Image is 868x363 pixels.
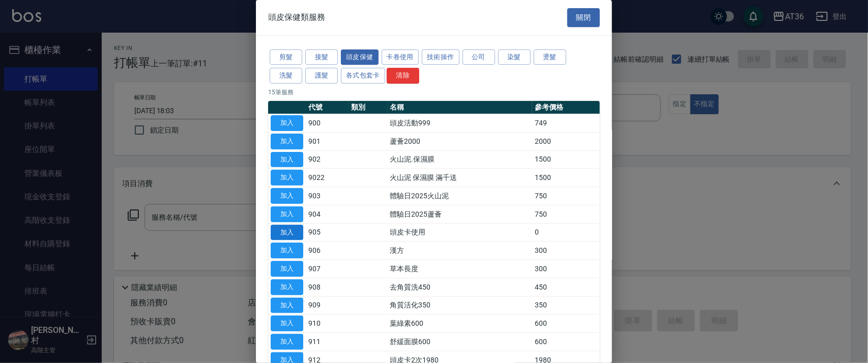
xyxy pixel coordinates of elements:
button: 各式包套卡 [341,68,385,84]
button: 公司 [462,49,495,65]
td: 750 [532,205,600,223]
button: 護髮 [305,68,338,84]
td: 300 [532,242,600,260]
button: 加入 [271,243,303,258]
td: 909 [306,296,349,315]
td: 蘆薈2000 [388,132,533,150]
td: 600 [532,315,600,333]
td: 角質活化350 [388,296,533,315]
button: 燙髮 [534,49,566,65]
button: 加入 [271,206,303,222]
button: 加入 [271,170,303,186]
button: 卡卷使用 [382,49,419,65]
td: 901 [306,132,349,150]
td: 600 [532,333,600,351]
td: 1500 [532,150,600,169]
button: 加入 [271,261,303,277]
td: 904 [306,205,349,223]
button: 技術操作 [422,49,459,65]
td: 906 [306,242,349,260]
button: 關閉 [567,8,600,27]
button: 接髮 [305,49,338,65]
button: 加入 [271,152,303,168]
button: 加入 [271,134,303,149]
td: 體驗日2025蘆薈 [388,205,533,223]
td: 902 [306,150,349,169]
th: 名稱 [388,101,533,114]
button: 加入 [271,298,303,314]
td: 0 [532,223,600,242]
td: 2000 [532,132,600,150]
td: 750 [532,187,600,205]
td: 去角質洗450 [388,278,533,296]
span: 頭皮保健類服務 [268,12,325,22]
button: 染髮 [498,49,531,65]
td: 907 [306,260,349,278]
td: 頭皮卡使用 [388,223,533,242]
td: 300 [532,260,600,278]
td: 908 [306,278,349,296]
button: 洗髮 [270,68,302,84]
td: 350 [532,296,600,315]
td: 900 [306,114,349,133]
td: 450 [532,278,600,296]
td: 1500 [532,169,600,187]
td: 體驗日2025火山泥 [388,187,533,205]
button: 加入 [271,188,303,204]
td: 910 [306,315,349,333]
button: 加入 [271,279,303,295]
button: 加入 [271,316,303,331]
td: 9022 [306,169,349,187]
td: 頭皮活動999 [388,114,533,133]
p: 15 筆服務 [268,88,600,97]
td: 火山泥.保濕膜 [388,150,533,169]
button: 剪髮 [270,49,302,65]
button: 加入 [271,115,303,131]
td: 911 [306,333,349,351]
button: 清除 [387,68,419,84]
td: 葉綠素600 [388,315,533,333]
td: 749 [532,114,600,133]
td: 905 [306,223,349,242]
button: 加入 [271,225,303,241]
th: 代號 [306,101,349,114]
th: 參考價格 [532,101,600,114]
td: 舒緩面膜600 [388,333,533,351]
th: 類別 [349,101,387,114]
button: 頭皮保健 [341,49,379,65]
td: 火山泥 保濕膜 滿千送 [388,169,533,187]
td: 草本長度 [388,260,533,278]
td: 漢方 [388,242,533,260]
td: 903 [306,187,349,205]
button: 加入 [271,334,303,350]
